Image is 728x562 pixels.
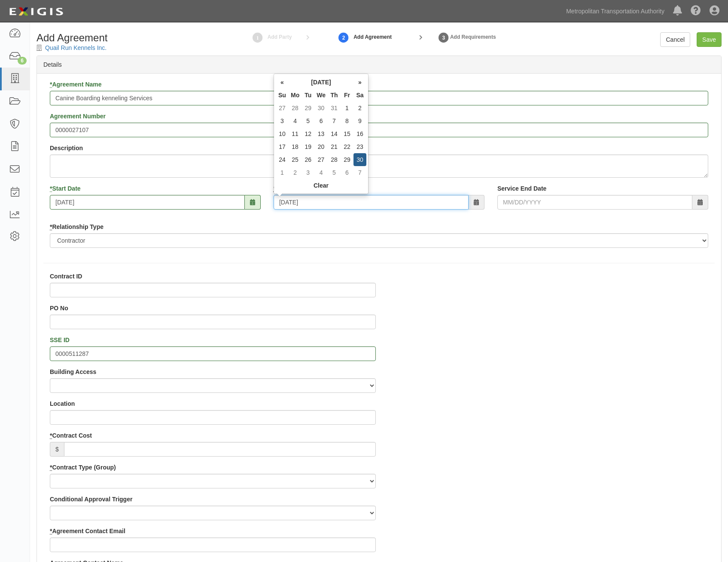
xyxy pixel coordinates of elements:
[289,166,302,179] td: 2
[314,140,328,153] td: 20
[353,102,366,114] td: 2
[276,114,289,127] td: 3
[276,102,289,114] td: 27
[328,166,341,179] td: 5
[276,89,289,102] th: Su
[50,367,96,376] label: Building Access
[289,140,302,153] td: 18
[50,222,104,231] label: Relationship Type
[314,89,328,102] th: We
[328,89,341,102] th: Th
[274,195,469,210] input: MM/DD/YYYY
[353,140,366,153] td: 23
[353,153,366,166] td: 30
[289,102,302,114] td: 28
[50,81,52,88] abbr: required
[50,272,82,281] label: Contract ID
[276,127,289,140] td: 10
[341,140,353,153] td: 22
[50,527,125,535] label: Agreement Contact Email
[50,528,52,534] abbr: required
[328,114,341,127] td: 7
[314,153,328,166] td: 27
[302,153,314,166] td: 26
[50,195,245,210] input: MM/DD/YYYY
[50,336,70,344] label: SSE ID
[353,166,366,179] td: 7
[302,114,314,127] td: 5
[50,432,52,439] abbr: required
[341,89,353,102] th: Fr
[497,184,546,193] label: Service End Date
[276,153,289,166] td: 24
[353,76,366,89] th: »
[50,144,83,152] label: Description
[18,57,27,65] div: 6
[50,112,106,120] label: Agreement Number
[328,140,341,153] td: 21
[50,399,75,408] label: Location
[289,153,302,166] td: 25
[45,44,107,51] a: Quail Run Kennels Inc.
[50,223,52,230] abbr: required
[314,127,328,140] td: 13
[314,102,328,114] td: 30
[50,442,64,457] span: $
[50,495,132,503] label: Conditional Approval Trigger
[276,140,289,153] td: 17
[289,76,353,89] th: [DATE]
[50,463,116,472] label: Contract Type (Group)
[276,166,289,179] td: 1
[314,114,328,127] td: 6
[341,166,353,179] td: 6
[437,33,450,43] strong: 3
[497,195,692,210] input: MM/DD/YYYY
[562,3,669,20] a: Metropolitan Transportation Authority
[691,6,701,16] i: Help Center - Complianz
[50,304,68,312] label: PO No
[353,89,366,102] th: Sa
[353,127,366,140] td: 16
[6,4,66,19] img: logo-5460c22ac91f19d4615b14bd174203de0afe785f0fc80cf4dbbc73dc1793850b.png
[660,32,690,47] a: Cancel
[50,184,81,193] label: Start Date
[337,33,350,43] strong: 2
[353,114,366,127] td: 9
[276,179,366,192] th: Clear
[302,140,314,153] td: 19
[251,33,264,43] strong: 1
[37,32,192,43] h1: Add Agreement
[302,102,314,114] td: 29
[341,127,353,140] td: 15
[50,185,52,192] abbr: required
[341,114,353,127] td: 8
[302,127,314,140] td: 12
[341,153,353,166] td: 29
[341,102,353,114] td: 1
[353,34,392,41] strong: Add Agreement
[437,28,450,46] a: Set Requirements
[450,34,496,40] strong: Add Requirements
[289,127,302,140] td: 11
[37,56,721,74] div: Details
[50,431,92,440] label: Contract Cost
[50,80,102,89] label: Agreement Name
[302,166,314,179] td: 3
[302,89,314,102] th: Tu
[268,34,292,40] strong: Add Party
[697,32,722,47] a: Save
[328,102,341,114] td: 31
[289,114,302,127] td: 4
[314,166,328,179] td: 4
[328,153,341,166] td: 28
[50,464,52,471] abbr: required
[337,28,350,46] a: Add Agreement
[276,76,289,89] th: «
[328,127,341,140] td: 14
[289,89,302,102] th: Mo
